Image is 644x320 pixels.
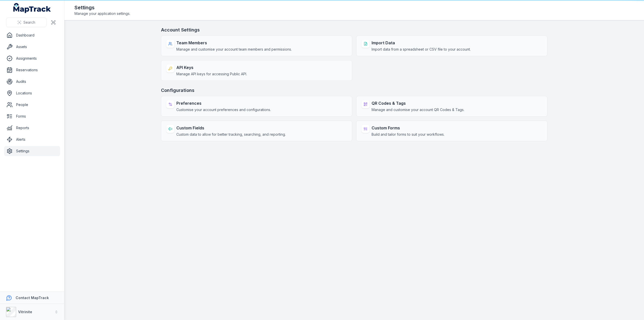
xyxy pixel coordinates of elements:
strong: Custom Fields [176,125,286,131]
a: Assets [4,42,60,52]
span: Import data from a spreadsheet or CSV file to your account. [372,47,471,52]
h3: Configurations [161,87,547,94]
a: Assignments [4,53,60,63]
a: Audits [4,77,60,87]
a: Custom FieldsCustom data to allow for better tracking, searching, and reporting. [161,121,352,141]
a: People [4,100,60,110]
span: Customise your account preferences and configurations. [176,107,271,112]
span: Search [23,20,35,25]
span: Manage and customise your account QR Codes & Tags. [372,107,464,112]
h2: Settings [74,4,130,11]
a: Import DataImport data from a spreadsheet or CSV file to your account. [356,35,547,56]
a: PreferencesCustomise your account preferences and configurations. [161,96,352,117]
strong: Custom Forms [372,125,445,131]
strong: Import Data [372,40,471,46]
a: MapTrack [13,3,51,13]
a: Locations [4,88,60,98]
a: API KeysManage API keys for accessing Public API. [161,60,352,81]
a: Forms [4,111,60,121]
a: Reservations [4,65,60,75]
span: Manage your application settings. [74,11,130,16]
h3: Account Settings [161,26,547,33]
span: Manage API keys for accessing Public API. [176,72,247,77]
a: Custom FormsBuild and tailor forms to suit your workflows. [356,121,547,141]
strong: API Keys [176,64,247,70]
span: Manage and customise your account team members and permissions. [176,47,292,52]
a: Reports [4,123,60,133]
strong: Preferences [176,100,271,106]
a: QR Codes & TagsManage and customise your account QR Codes & Tags. [356,96,547,117]
strong: Team Members [176,40,292,46]
a: Alerts [4,134,60,145]
strong: QR Codes & Tags [372,100,464,106]
strong: Vitrinite [18,310,32,314]
button: Search [6,18,47,27]
strong: Contact MapTrack [16,296,49,300]
a: Settings [4,146,60,156]
span: Custom data to allow for better tracking, searching, and reporting. [176,132,286,137]
a: Team MembersManage and customise your account team members and permissions. [161,35,352,56]
span: Build and tailor forms to suit your workflows. [372,132,445,137]
a: Dashboard [4,30,60,40]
